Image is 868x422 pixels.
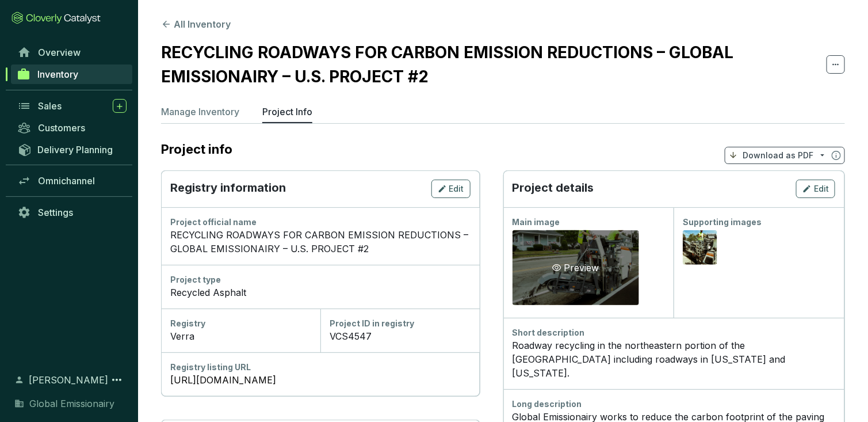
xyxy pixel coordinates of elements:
div: RECYCLING ROADWAYS FOR CARBON EMISSION REDUCTIONS – GLOBAL EMISSIONAIRY – U.S. PROJECT #2 [170,228,471,256]
div: Project official name [170,216,471,228]
a: Inventory [11,64,132,84]
div: Registry listing URL [170,362,471,373]
a: Sales [12,96,132,116]
div: Project type [170,274,471,286]
a: Delivery Planning [12,140,132,159]
p: Project details [513,180,594,198]
a: Settings [12,203,132,222]
div: Main image [513,216,665,228]
span: Sales [38,100,62,112]
div: Registry [170,318,311,329]
a: Omnichannel [12,171,132,191]
span: Inventory [37,69,78,80]
span: Edit [449,183,464,195]
a: Overview [12,43,132,62]
div: Supporting images [683,216,835,228]
span: Global Emissionairy [29,397,114,410]
button: Edit [431,180,471,198]
span: Delivery Planning [37,144,113,155]
div: Roadway recycling in the northeastern portion of the [GEOGRAPHIC_DATA] including roadways in [US_... [513,339,836,380]
h2: RECYCLING ROADWAYS FOR CARBON EMISSION REDUCTIONS – GLOBAL EMISSIONAIRY – U.S. PROJECT #2 [161,40,827,89]
span: Omnichannel [38,175,95,187]
span: Overview [38,47,81,58]
button: Edit [796,180,835,198]
span: Edit [814,183,829,195]
span: eye [552,263,561,272]
p: Project Info [262,105,312,119]
div: Recycled Asphalt [170,286,471,299]
div: Preview [550,261,601,275]
div: VCS4547 [330,329,471,343]
div: Short description [513,327,836,339]
h2: Project info [161,142,244,157]
span: [PERSON_NAME] [29,373,108,387]
a: Customers [12,118,132,138]
p: Manage Inventory [161,105,239,119]
div: Verra [170,329,311,343]
p: Registry information [170,180,286,198]
button: All Inventory [161,17,231,31]
p: Download as PDF [743,150,813,161]
div: Project ID in registry [330,318,471,329]
span: Settings [38,207,73,218]
span: Customers [38,122,85,134]
div: Long description [513,398,836,410]
a: [URL][DOMAIN_NAME] [170,373,471,387]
